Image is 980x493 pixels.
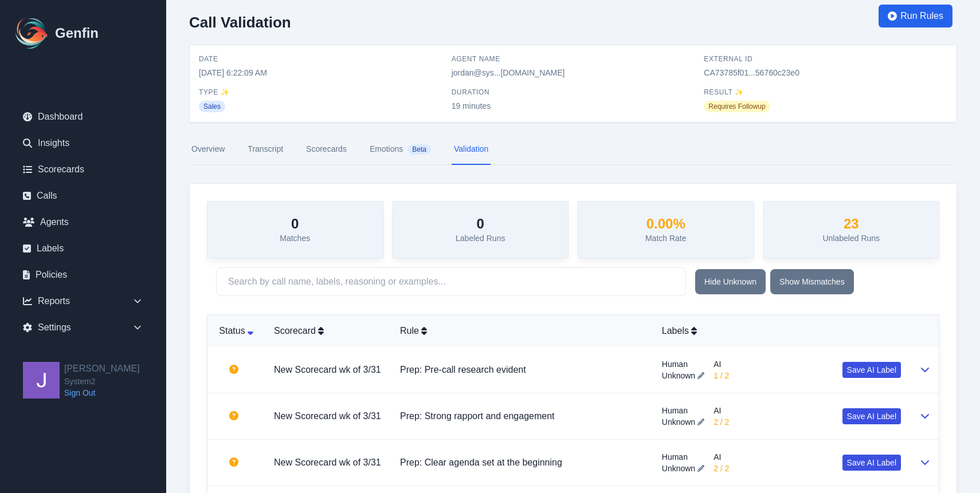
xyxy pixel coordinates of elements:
[245,134,285,165] a: Transcript
[662,324,901,338] div: Labels
[14,132,152,155] a: Insights
[452,68,565,77] a: jordan@sys...[DOMAIN_NAME]
[770,269,854,294] button: Show Mismatches
[23,362,60,399] img: Jordan Winfield
[842,362,901,378] button: Save AI Label
[662,358,704,370] span: Human
[645,215,687,232] h3: 0.00 %
[14,184,152,207] a: Calls
[900,9,943,23] span: Run Rules
[714,416,729,428] span: 2 / 2
[14,105,152,128] a: Dashboard
[64,362,140,376] h2: [PERSON_NAME]
[14,316,152,339] div: Settings
[199,88,442,97] span: Type ✨
[14,290,152,313] div: Reports
[304,134,349,165] a: Scorecards
[714,451,729,463] span: AI
[199,67,442,78] span: [DATE] 6:22:09 AM
[695,269,766,294] button: Hide Unknown
[842,408,901,424] button: Save AI Label
[662,416,695,428] span: Unknown
[822,215,880,232] h3: 23
[367,134,433,165] a: EmotionsBeta
[407,144,431,155] span: Beta
[199,101,225,112] span: Sales
[847,411,896,422] span: Save AI Label
[847,457,896,468] span: Save AI Label
[662,370,695,381] span: Unknown
[274,324,382,338] div: Scorecard
[662,451,704,463] span: Human
[879,5,952,27] button: Run Rules
[189,134,227,165] a: Overview
[704,67,947,78] span: CA73785f01...56760c23e0
[452,100,695,112] span: 19 minutes
[216,267,686,296] input: Search by call name, labels, reasoning or examples...
[280,215,310,232] h3: 0
[704,101,770,112] span: Requires Followup
[14,263,152,286] a: Policies
[14,158,152,181] a: Scorecards
[217,324,256,338] div: Status
[199,54,442,64] span: Date
[452,134,491,165] a: Validation
[842,455,901,471] button: Save AI Label
[189,14,291,31] h2: Call Validation
[662,463,695,474] span: Unknown
[14,211,152,234] a: Agents
[55,24,99,42] h1: Genfin
[456,215,505,232] h3: 0
[400,411,555,421] a: Prep: Strong rapport and engagement
[14,237,152,260] a: Labels
[452,88,695,97] span: Duration
[189,134,957,165] nav: Tabs
[456,232,505,244] p: Labeled Runs
[400,365,526,374] a: Prep: Pre-call research evident
[64,387,140,399] a: Sign Out
[274,365,381,374] a: New Scorecard wk of 3/31
[704,88,947,97] span: Result ✨
[714,405,729,416] span: AI
[714,463,729,474] span: 2 / 2
[714,358,729,370] span: AI
[645,232,687,244] p: Match Rate
[274,457,381,467] a: New Scorecard wk of 3/31
[400,324,644,338] div: Rule
[14,15,50,52] img: Logo
[714,370,729,381] span: 1 / 2
[452,54,695,64] span: Agent Name
[822,232,880,244] p: Unlabeled Runs
[64,376,140,387] span: System2
[400,457,562,467] a: Prep: Clear agenda set at the beginning
[280,232,310,244] p: Matches
[662,405,704,416] span: Human
[704,54,947,64] span: External ID
[847,364,896,376] span: Save AI Label
[274,411,381,421] a: New Scorecard wk of 3/31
